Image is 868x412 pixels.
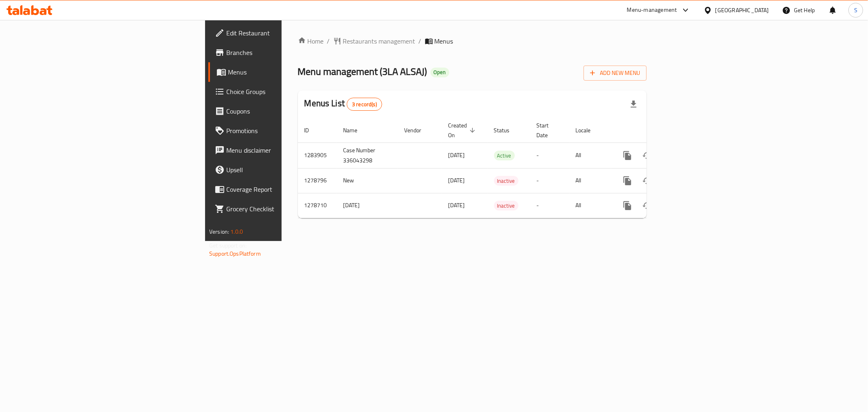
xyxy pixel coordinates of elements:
span: Open [431,69,449,76]
button: Change Status [637,171,657,191]
span: Upsell [226,165,343,175]
table: enhanced table [298,118,702,218]
span: Active [494,151,515,160]
a: Menu disclaimer [208,140,350,160]
a: Edit Restaurant [208,23,350,43]
a: Coverage Report [208,180,350,199]
a: Support.OpsPlatform [209,248,261,259]
a: Restaurants management [333,36,415,46]
span: Restaurants management [343,36,415,46]
span: Choice Groups [226,87,343,96]
button: more [618,146,637,165]
div: Export file [624,94,643,114]
button: Change Status [637,146,657,165]
button: Change Status [637,196,657,215]
td: All [569,142,611,168]
button: more [618,171,637,191]
nav: breadcrumb [298,36,647,46]
span: Vendor [404,125,432,135]
td: - [530,193,569,218]
span: 3 record(s) [347,101,382,108]
span: Locale [576,125,601,135]
td: New [337,168,398,193]
button: more [618,196,637,215]
th: Actions [611,118,702,143]
a: Coupons [208,101,350,121]
td: - [530,142,569,168]
div: Menu-management [627,5,677,15]
span: Version: [209,226,229,237]
span: Menus [228,67,343,77]
td: All [569,193,611,218]
button: Add New Menu [584,66,647,81]
span: ID [304,125,320,135]
span: Menus [435,36,453,46]
a: Choice Groups [208,82,350,101]
td: [DATE] [337,193,398,218]
span: [DATE] [448,175,465,186]
span: Start Date [537,121,560,140]
a: Menus [208,62,350,82]
span: Menu disclaimer [226,145,343,155]
span: [DATE] [448,200,465,210]
div: Open [431,68,449,77]
span: Branches [226,48,343,57]
span: Edit Restaurant [226,28,343,38]
a: Branches [208,43,350,62]
span: S [854,6,857,15]
div: Total records count [347,98,382,111]
span: Add New Menu [590,68,640,78]
span: Menu management ( 3LA ALSAJ ) [298,62,427,81]
span: Created On [448,121,478,140]
span: [DATE] [448,150,465,160]
h2: Menus List [304,97,382,111]
td: All [569,168,611,193]
a: Promotions [208,121,350,140]
span: Inactive [494,176,518,186]
span: Promotions [226,126,343,136]
li: / [419,36,422,46]
td: Case Number 336043298 [337,142,398,168]
span: Name [343,125,368,135]
a: Upsell [208,160,350,180]
span: Get support on: [209,240,247,251]
a: Grocery Checklist [208,199,350,219]
span: Inactive [494,201,518,210]
span: Grocery Checklist [226,204,343,214]
span: Coupons [226,106,343,116]
span: Coverage Report [226,184,343,194]
div: [GEOGRAPHIC_DATA] [715,6,769,15]
span: Status [494,125,520,135]
td: - [530,168,569,193]
div: Inactive [494,176,518,186]
span: 1.0.0 [230,226,243,237]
